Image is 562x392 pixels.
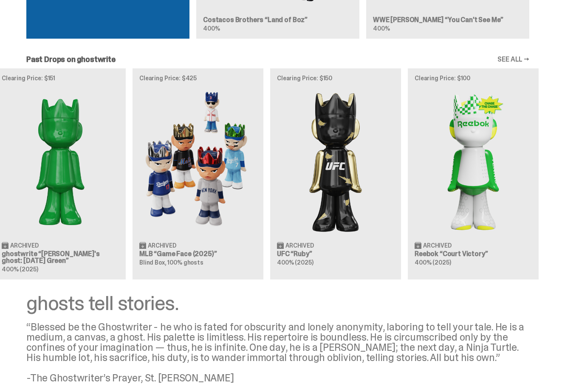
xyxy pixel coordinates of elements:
span: Archived [423,243,452,248]
h3: UFC “Ruby” [277,251,394,257]
h3: MLB “Game Face (2025)” [139,251,257,257]
h3: Costacos Brothers “Land of Boz” [203,17,353,23]
div: “Blessed be the Ghostwriter - he who is fated for obscurity and lonely anonymity, laboring to tel... [26,322,529,383]
a: SEE ALL → [497,56,529,63]
a: Clearing Price: $100 Court Victory Archived [408,68,539,279]
a: Clearing Price: $425 Game Face (2025) Archived [133,68,263,279]
span: 400% (2025) [415,259,451,266]
span: Blind Box, [139,259,167,266]
span: 400% [203,25,220,32]
p: Clearing Price: $151 [2,75,119,81]
img: Schrödinger's ghost: Sunday Green [2,88,119,234]
span: 400% [373,25,390,32]
span: Archived [148,243,176,248]
h3: Reebok “Court Victory” [415,251,532,257]
h3: ghostwrite “[PERSON_NAME]'s ghost: [DATE] Green” [2,251,119,264]
span: Archived [10,243,39,248]
span: 100% ghosts [167,259,203,266]
span: Archived [285,243,314,248]
div: ghosts tell stories. [26,293,529,313]
img: Ruby [277,88,394,234]
a: Clearing Price: $150 Ruby Archived [270,68,401,279]
img: Court Victory [415,88,532,234]
span: 400% (2025) [2,265,38,273]
span: 400% (2025) [277,259,313,266]
p: Clearing Price: $150 [277,75,394,81]
p: Clearing Price: $100 [415,75,532,81]
h2: Past Drops on ghostwrite [26,56,116,63]
h3: WWE [PERSON_NAME] “You Can't See Me” [373,17,522,23]
img: Game Face (2025) [139,88,257,234]
p: Clearing Price: $425 [139,75,257,81]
